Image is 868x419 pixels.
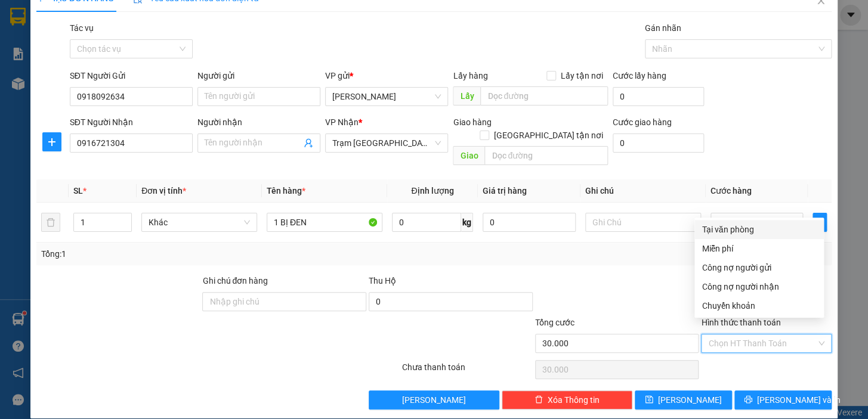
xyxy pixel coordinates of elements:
span: Giao [453,146,484,165]
div: Cước gửi hàng sẽ được ghi vào công nợ của người gửi [694,258,824,277]
span: Trạm Sài Gòn [332,134,441,152]
button: save[PERSON_NAME] [635,390,732,409]
input: Cước giao hàng [613,134,704,153]
span: [GEOGRAPHIC_DATA] tận nơi [489,129,608,142]
input: Dọc đường [480,86,608,105]
div: VP gửi [325,69,448,82]
span: [PERSON_NAME] [658,393,722,406]
span: Cước hàng [711,186,752,195]
label: Gán nhãn [645,23,681,33]
button: delete [41,213,60,232]
span: Giao hàng [453,117,491,127]
div: Tại văn phòng [702,223,817,236]
span: Xóa Thông tin [548,393,600,406]
span: [PERSON_NAME] và In [757,393,841,406]
div: Người gửi [197,69,320,82]
label: Cước lấy hàng [613,71,666,80]
button: plus [813,213,827,232]
span: Giá trị hàng [483,186,527,195]
div: Công nợ người nhận [702,280,817,293]
div: Tổng: 1 [41,247,336,260]
span: delete [535,395,543,405]
input: Dọc đường [484,146,608,165]
div: Người nhận [197,116,320,129]
span: Khác [149,213,250,231]
div: Chuyển khoản [702,299,817,312]
button: [PERSON_NAME] [369,390,499,409]
span: kg [461,213,473,232]
input: Cước lấy hàng [613,87,704,106]
input: 0 [483,213,576,232]
span: VP Nhận [325,117,359,127]
div: Cước gửi hàng sẽ được ghi vào công nợ của người nhận [694,277,824,296]
div: Công nợ người gửi [702,261,817,274]
div: SĐT Người Gửi [70,69,193,82]
span: printer [744,395,752,405]
span: [PERSON_NAME] [402,393,466,406]
span: Phan Thiết [332,88,441,105]
span: Thu Hộ [369,276,396,285]
label: Ghi chú đơn hàng [202,276,268,285]
span: plus [43,137,61,147]
input: Ghi chú đơn hàng [202,292,366,311]
div: Miễn phí [702,242,817,255]
span: Lấy tận nơi [556,69,608,82]
span: Định lượng [411,186,453,195]
input: Ghi Chú [585,213,701,232]
label: Tác vụ [70,23,94,33]
button: printer[PERSON_NAME] và In [734,390,832,409]
label: Hình thức thanh toán [701,318,780,327]
span: user-add [304,138,313,148]
div: SĐT Người Nhận [70,116,193,129]
span: Tên hàng [267,186,305,195]
span: save [645,395,653,405]
span: Đơn vị tính [141,186,186,195]
div: Chưa thanh toán [401,361,534,381]
th: Ghi chú [580,179,706,203]
span: Lấy hàng [453,71,487,80]
span: Lấy [453,86,480,105]
button: deleteXóa Thông tin [502,390,632,409]
label: Cước giao hàng [613,117,672,127]
input: VD: Bàn, Ghế [267,213,382,232]
span: SL [73,186,83,195]
span: Tổng cước [535,318,574,327]
button: plus [42,132,61,151]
